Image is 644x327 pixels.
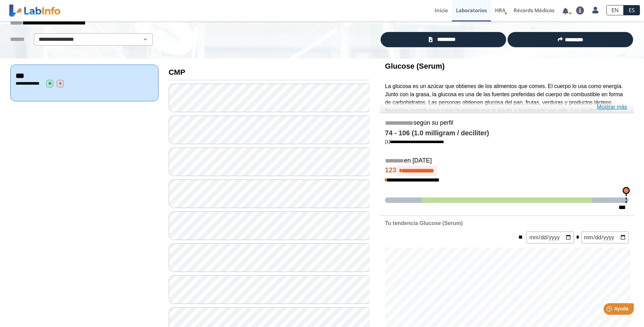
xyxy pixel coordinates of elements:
[606,5,624,15] a: EN
[527,231,574,243] input: mm/dd/yyyy
[385,157,629,165] h5: en [DATE]
[385,129,629,137] h4: 74 - 106 (1.0 milligram / deciliter)
[581,231,629,243] input: mm/dd/yyyy
[385,119,629,127] h5: según su perfil
[495,7,505,14] span: HRA
[385,166,629,176] h4: 123
[385,220,463,226] b: Tu tendencia Glucose (Serum)
[624,5,640,15] a: ES
[385,82,629,131] p: La glucosa es un azúcar que obtienes de los alimentos que comes. El cuerpo lo usa como energía. J...
[584,300,637,320] iframe: Help widget launcher
[385,62,445,70] b: Glucose (Serum)
[385,139,444,144] a: [1]
[597,103,627,111] a: Mostrar más
[169,68,185,76] b: CMP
